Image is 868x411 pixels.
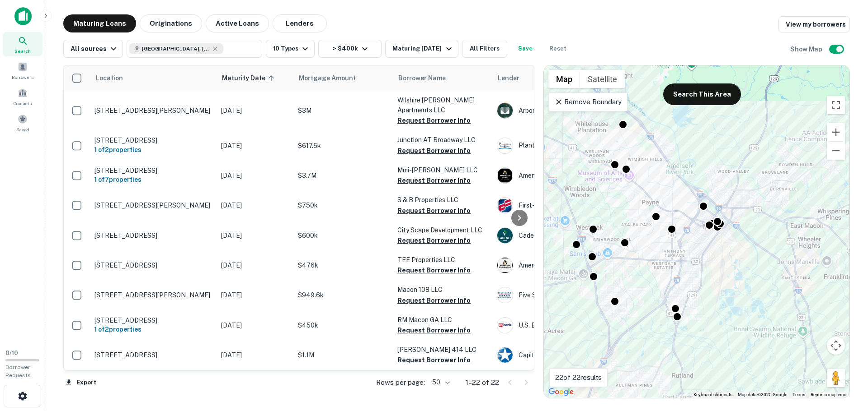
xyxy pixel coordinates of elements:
button: All sources [63,40,123,58]
div: 0 0 [544,65,849,398]
p: [STREET_ADDRESS] [94,231,212,240]
span: Contacts [14,100,32,107]
p: Rows per page: [376,377,425,388]
p: $750k [298,200,388,210]
p: [DATE] [221,106,289,115]
img: picture [497,103,513,118]
p: [PERSON_NAME] 414 LLC [397,345,488,355]
button: All Filters [462,40,507,58]
button: Keyboard shortcuts [693,392,732,398]
img: picture [497,347,513,363]
button: Zoom out [827,142,845,160]
p: [DATE] [221,200,289,210]
button: Show street map [548,70,580,88]
a: Saved [3,111,42,135]
p: Wilshire [PERSON_NAME] Apartments LLC [397,95,488,115]
button: Originations [140,14,202,32]
img: picture [497,228,513,243]
div: U.s. Bank [497,317,632,333]
button: Request Borrower Info [397,355,471,365]
a: Terms (opens in new tab) [793,392,805,397]
div: 50 [429,376,451,389]
p: [DATE] [221,171,289,180]
a: Contacts [3,84,42,109]
p: [STREET_ADDRESS][PERSON_NAME] [94,106,212,115]
button: Reset [543,40,572,58]
span: Map data ©2025 Google [738,392,787,397]
div: All sources [71,43,119,54]
h6: 1 of 2 properties [94,324,212,334]
img: picture [497,198,513,213]
p: [DATE] [221,141,289,151]
p: S & B Properties LLC [397,195,488,205]
button: Zoom in [827,123,845,141]
img: capitalize-icon.png [14,7,32,25]
img: picture [497,168,513,183]
span: Borrower Name [398,73,446,83]
span: Mortgage Amount [299,73,368,83]
span: 0 / 10 [5,350,18,356]
button: Request Borrower Info [397,175,471,186]
button: Export [63,376,99,389]
span: Borrowers [12,74,33,81]
div: American Bank, N.a. [497,167,632,184]
p: [DATE] [221,290,289,300]
h6: 1 of 2 properties [94,145,212,155]
span: Lender [498,73,519,83]
p: City Scape Development LLC [397,225,488,235]
button: Maturing [DATE] [385,40,458,58]
button: Active Loans [206,14,269,32]
button: Show satellite imagery [580,70,625,88]
p: Mmi-[PERSON_NAME] LLC [397,165,488,175]
p: $3M [298,106,388,115]
p: RM Macon GA LLC [397,315,488,325]
span: Location [95,73,123,83]
button: Request Borrower Info [397,205,471,216]
a: Borrowers [3,58,42,83]
img: picture [497,138,513,153]
div: Maturing [DATE] [392,43,454,54]
button: Request Borrower Info [397,265,471,276]
th: Maturity Date [217,65,293,91]
span: Search [14,47,31,55]
img: picture [497,318,513,333]
img: picture [497,287,513,303]
button: Toggle fullscreen view [827,96,845,114]
button: Search This Area [663,83,741,105]
button: Save your search to get updates of matches that match your search criteria. [511,40,540,58]
p: Macon 108 LLC [397,285,488,295]
p: [DATE] [221,350,289,360]
a: Search [3,32,42,56]
button: Request Borrower Info [397,295,471,306]
p: $450k [298,320,388,330]
p: [STREET_ADDRESS] [94,166,212,175]
button: Lenders [273,14,327,32]
p: $949.6k [298,290,388,300]
p: [STREET_ADDRESS][PERSON_NAME] [94,291,212,299]
button: Request Borrower Info [397,145,471,156]
button: Request Borrower Info [397,115,471,126]
div: Arbor Realty Trust [497,102,632,119]
p: [STREET_ADDRESS] [94,316,212,324]
th: Borrower Name [393,65,492,91]
p: [STREET_ADDRESS] [94,136,212,144]
span: Maturity Date [222,73,277,83]
p: $476k [298,260,388,270]
div: Five Star Credit Union [497,287,632,303]
iframe: Chat Widget [823,339,868,382]
p: [STREET_ADDRESS] [94,351,212,359]
p: [DATE] [221,260,289,270]
button: > $400k [318,40,382,58]
p: TEE Properties LLC [397,255,488,265]
p: 22 of 22 results [555,372,602,383]
button: Request Borrower Info [397,325,471,336]
span: Saved [16,126,29,133]
button: Map camera controls [827,337,845,355]
div: First-citizens Bank & Trust Company [497,197,632,213]
p: [DATE] [221,231,289,240]
th: Mortgage Amount [293,65,393,91]
p: $1.1M [298,350,388,360]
